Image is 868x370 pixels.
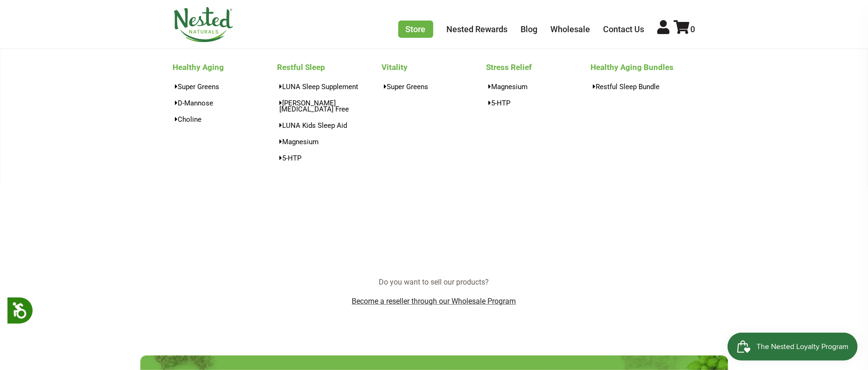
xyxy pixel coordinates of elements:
[728,333,859,361] iframe: Button to open loyalty program pop-up
[591,60,695,75] a: Healthy Aging Bundles
[674,24,695,34] a: 0
[604,24,645,34] a: Contact Us
[551,24,590,34] a: Wholesale
[486,80,591,93] a: Magnesium
[521,24,538,34] a: Blog
[382,80,486,93] a: Super Greens
[173,112,278,126] a: Choline
[691,24,695,34] span: 0
[278,60,382,75] a: Restful Sleep
[278,96,382,116] a: [PERSON_NAME][MEDICAL_DATA] Free
[278,135,382,148] a: Magnesium
[173,7,234,42] img: Nested Naturals
[486,60,591,75] a: Stress Relief
[278,151,382,165] a: 5-HTP
[173,60,278,75] a: Healthy Aging
[591,80,695,93] a: Restful Sleep Bundle
[486,96,591,110] a: 5-HTP
[173,80,278,93] a: Super Greens
[382,60,486,75] a: Vitality
[278,119,382,132] a: LUNA Kids Sleep Aid
[398,21,433,38] a: Store
[173,96,278,110] a: D-Mannose
[447,24,508,34] a: Nested Rewards
[278,80,382,93] a: LUNA Sleep Supplement
[352,297,516,306] a: Become a reseller through our Wholesale Program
